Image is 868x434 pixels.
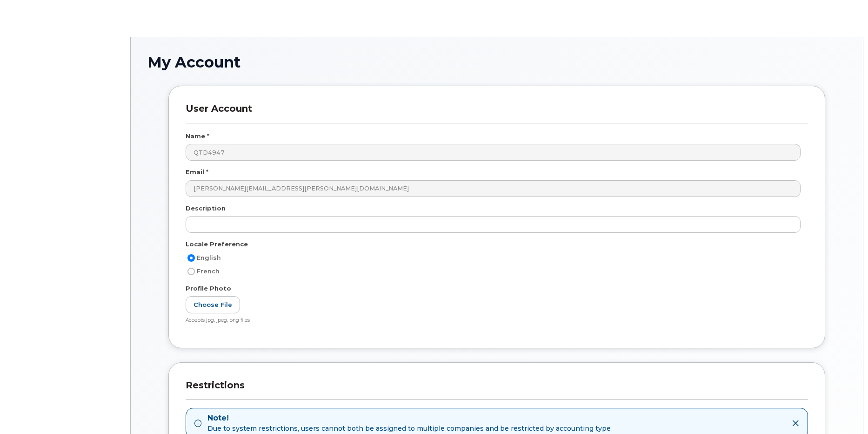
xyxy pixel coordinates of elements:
[186,132,209,141] label: Name *
[197,268,220,275] span: French
[187,254,195,262] input: English
[197,254,221,261] span: English
[186,284,231,293] label: Profile Photo
[186,204,226,213] label: Description
[186,296,240,313] label: Choose File
[187,268,195,275] input: French
[186,380,808,400] h3: Restrictions
[186,240,248,249] label: Locale Preference
[186,103,808,123] h3: User Account
[186,168,208,176] label: Email *
[186,317,801,324] div: Accepts jpg, jpeg, png files
[147,54,846,70] h1: My Account
[207,424,611,433] span: Due to system restrictions, users cannot both be assigned to multiple companies and be restricted...
[207,413,611,424] strong: Note!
